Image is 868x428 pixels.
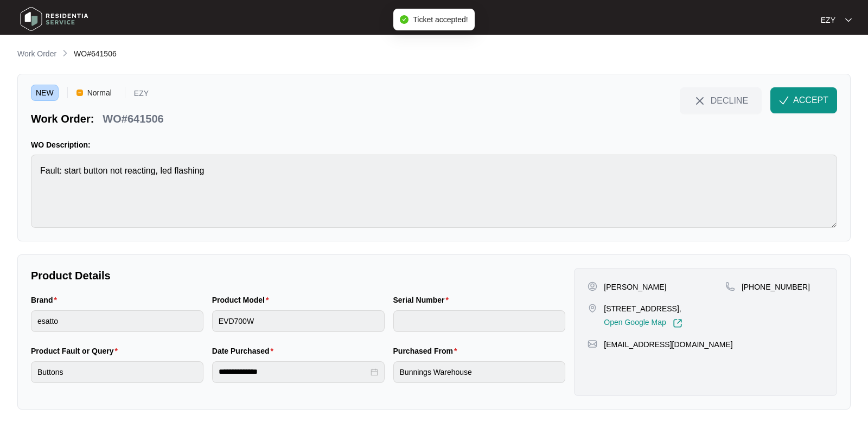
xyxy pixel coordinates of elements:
p: EZY [134,90,149,101]
p: [PERSON_NAME] [604,282,666,292]
p: [EMAIL_ADDRESS][DOMAIN_NAME] [604,339,732,350]
p: Work Order [17,48,56,59]
input: Serial Number [393,310,566,332]
p: Product Details [31,268,565,283]
p: Work Order: [31,111,94,126]
input: Product Model [212,310,385,332]
img: check-Icon [779,95,789,105]
button: close-IconDECLINE [680,87,762,113]
p: [PHONE_NUMBER] [742,282,810,292]
label: Date Purchased [212,346,278,356]
input: Product Fault or Query [31,361,203,383]
a: Open Google Map [604,318,682,328]
img: Link-External [673,318,682,328]
textarea: Fault: start button not reacting, led flashing [31,155,837,228]
img: chevron-right [61,49,69,58]
button: check-IconACCEPT [770,87,837,113]
img: residentia service logo [16,3,92,35]
input: Date Purchased [219,366,368,378]
img: map-pin [725,282,735,291]
p: [STREET_ADDRESS], [604,303,682,314]
img: map-pin [588,303,597,313]
img: map-pin [588,339,597,349]
label: Product Fault or Query [31,346,122,356]
span: Ticket accepted! [413,15,468,24]
span: ACCEPT [793,94,828,107]
img: user-pin [588,282,597,291]
img: close-Icon [693,94,706,107]
p: EZY [821,15,835,25]
span: NEW [31,85,59,101]
p: WO Description: [31,139,837,150]
span: DECLINE [711,94,748,106]
label: Product Model [212,295,273,305]
img: Vercel Logo [76,90,83,96]
span: Normal [83,85,116,101]
label: Purchased From [393,346,462,356]
p: WO#641506 [103,111,163,126]
span: WO#641506 [74,49,117,58]
span: check-circle [400,15,409,24]
a: Work Order [15,48,59,60]
label: Brand [31,295,61,305]
img: dropdown arrow [845,17,852,23]
input: Purchased From [393,361,566,383]
label: Serial Number [393,295,453,305]
input: Brand [31,310,203,332]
